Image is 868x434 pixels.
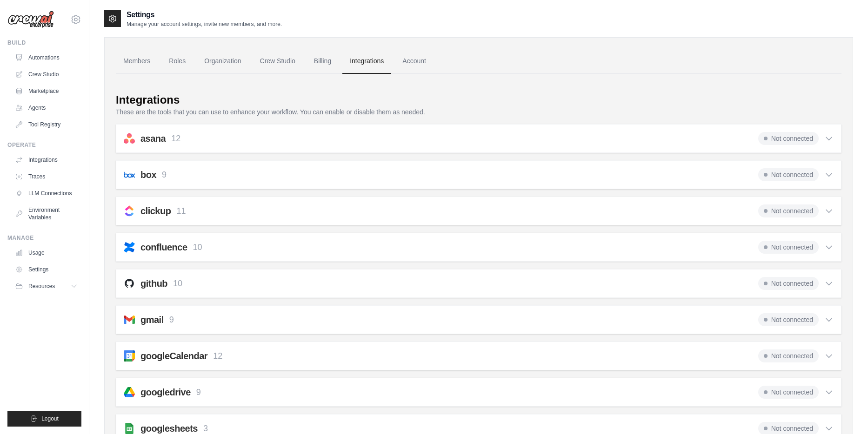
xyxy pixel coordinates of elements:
[140,168,156,181] h2: box
[169,314,174,326] p: 9
[124,278,135,289] img: github.svg
[758,277,819,290] span: Not connected
[11,50,81,65] a: Automations
[140,313,164,326] h2: gmail
[124,133,135,144] img: asana.svg
[140,132,166,145] h2: asana
[11,245,81,260] a: Usage
[193,241,202,254] p: 10
[11,117,81,132] a: Tool Registry
[124,387,135,398] img: googledrive.svg
[213,350,222,362] p: 12
[7,411,81,427] button: Logout
[140,386,191,399] h2: googledrive
[124,423,135,434] img: googlesheets.svg
[307,49,339,74] a: Billing
[196,386,201,399] p: 9
[140,349,207,362] h2: googleCalendar
[140,277,167,290] h2: github
[124,350,135,362] img: googleCalendar.svg
[758,349,819,362] span: Not connected
[173,277,182,290] p: 10
[171,132,180,145] p: 12
[127,9,282,20] h2: Settings
[11,152,81,167] a: Integrations
[758,168,819,181] span: Not connected
[395,49,434,74] a: Account
[11,100,81,115] a: Agents
[124,242,135,253] img: confluence.svg
[11,67,81,82] a: Crew Studio
[197,49,248,74] a: Organization
[342,49,391,74] a: Integrations
[253,49,303,74] a: Crew Studio
[176,205,186,217] p: 11
[758,313,819,326] span: Not connected
[758,132,819,145] span: Not connected
[161,49,193,74] a: Roles
[41,415,59,422] span: Logout
[7,234,81,242] div: Manage
[7,141,81,149] div: Operate
[11,169,81,184] a: Traces
[11,262,81,277] a: Settings
[116,107,841,117] p: These are the tools that you can use to enhance your workflow. You can enable or disable them as ...
[124,314,135,325] img: gmail.svg
[11,84,81,99] a: Marketplace
[28,283,55,290] span: Resources
[127,20,282,28] p: Manage your account settings, invite new members, and more.
[116,49,158,74] a: Members
[758,241,819,254] span: Not connected
[11,186,81,201] a: LLM Connections
[124,169,135,180] img: box.svg
[124,205,135,217] img: clickup.svg
[11,279,81,294] button: Resources
[162,169,167,181] p: 9
[758,204,819,217] span: Not connected
[140,204,171,217] h2: clickup
[7,39,81,46] div: Build
[11,203,81,225] a: Environment Variables
[116,92,180,107] div: Integrations
[758,386,819,399] span: Not connected
[7,11,54,28] img: Logo
[140,241,187,254] h2: confluence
